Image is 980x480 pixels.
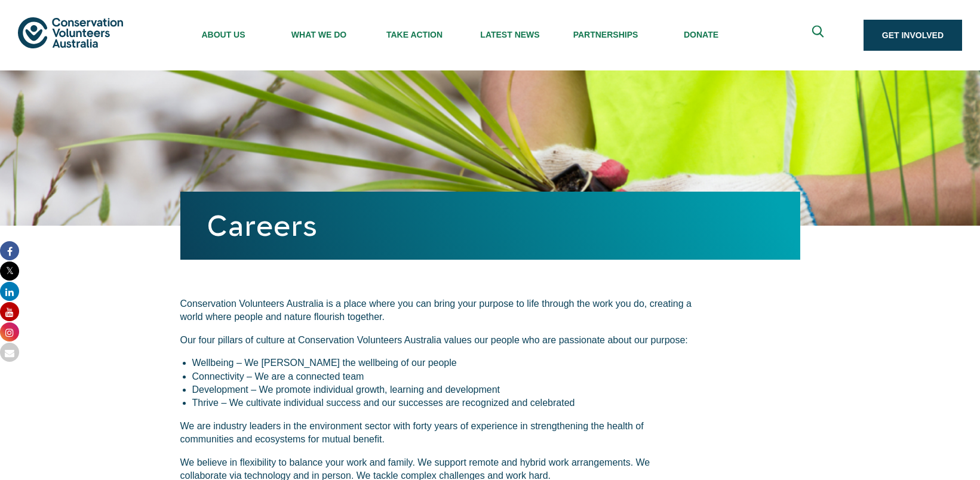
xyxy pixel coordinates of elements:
img: logo.svg [18,17,123,48]
span: Donate [653,30,749,39]
p: Our four pillars of culture at Conservation Volunteers Australia values our people who are passio... [180,334,693,347]
span: About Us [176,30,271,39]
p: We are industry leaders in the environment sector with forty years of experience in strengthening... [180,420,693,447]
span: Expand search box [812,26,827,45]
span: Take Action [367,30,462,39]
h1: Careers [207,210,774,242]
li: Connectivity – We are a connected team [192,370,693,383]
p: Conservation Volunteers Australia is a place where you can bring your purpose to life through the... [180,297,693,324]
span: Partnerships [558,30,653,39]
li: Development – We promote individual growth, learning and development [192,383,693,396]
span: What We Do [271,30,367,39]
span: Latest News [462,30,558,39]
li: Wellbeing – We [PERSON_NAME] the wellbeing of our people [192,356,693,370]
button: Expand search box Close search box [805,21,834,50]
li: Thrive – We cultivate individual success and our successes are recognized and celebrated [192,396,693,410]
a: Get Involved [864,20,962,51]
